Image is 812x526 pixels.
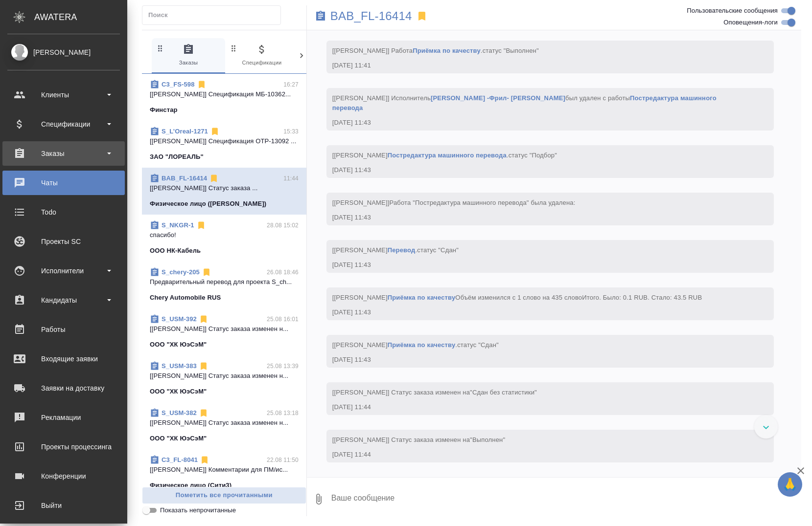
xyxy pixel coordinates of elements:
span: Заказы [156,44,221,67]
svg: Отписаться [199,408,209,418]
span: Пользовательские сообщения [687,6,778,16]
a: BAB_FL-16414 [330,11,412,21]
svg: Отписаться [209,174,219,183]
div: Заявки на доставку [7,381,120,395]
svg: Отписаться [200,455,209,465]
span: "Выполнен" [470,436,505,443]
p: 11:44 [283,174,299,183]
p: ООО "ХК ЮэСэМ" [150,340,207,350]
button: Пометить все прочитанными [142,487,306,504]
span: [[PERSON_NAME]] Статус заказа изменен на [332,389,537,396]
button: 🙏 [778,472,802,497]
a: Заявки на доставку [2,376,125,400]
a: S_USM-392 [162,315,197,323]
a: Конференции [2,464,125,488]
a: Приёмка по качеству [388,341,456,349]
div: Входящие заявки [7,351,120,366]
a: C3_FS-598 [162,81,195,88]
p: 26.08 18:46 [267,267,299,277]
div: Заказы [7,146,120,161]
div: [DATE] 11:43 [332,118,740,128]
div: Спецификации [7,117,120,131]
a: S_chery-205 [162,268,200,276]
div: Проекты процессинга [7,439,120,454]
a: Постредактура машинного перевода [332,94,719,111]
div: [DATE] 11:43 [332,355,740,365]
div: Todo [7,205,120,219]
a: Входящие заявки [2,347,125,371]
svg: Отписаться [199,314,209,324]
span: статус "Выполнен" [483,47,539,54]
div: [DATE] 11:44 [332,450,740,460]
p: [[PERSON_NAME]] Комментарии для ПМ/ис... [150,465,299,475]
span: Пометить все прочитанными [147,490,301,501]
p: 25.08 13:39 [267,361,299,371]
svg: Отписаться [196,220,206,230]
a: BAB_FL-16414 [162,175,207,182]
a: Todo [2,200,125,224]
a: S_USM-383 [162,362,197,370]
span: 🙏 [782,474,798,495]
a: S_USM-382 [162,409,197,416]
div: AWATERA [34,7,127,27]
span: [[PERSON_NAME]] Работа . [332,47,539,54]
div: Кандидаты [7,293,120,307]
div: Клиенты [7,88,120,102]
div: [DATE] 11:41 [332,61,740,70]
p: ООО НК-Кабель [150,246,201,256]
p: Финстар [150,105,178,115]
p: 16:27 [283,80,299,89]
a: S_L’Oreal-1271 [162,128,208,135]
p: 25.08 13:18 [267,408,299,418]
div: S_NKGR-128.08 15:02спасибо!ООО НК-Кабель [142,215,306,262]
span: статус "Сдан" [417,246,459,254]
div: Проекты SC [7,234,120,249]
p: [[PERSON_NAME]] Статус заказа изменен н... [150,324,299,334]
a: Постредактура машинного перевода [388,152,507,159]
div: [DATE] 11:43 [332,260,740,270]
a: Работы [2,317,125,342]
span: [[PERSON_NAME] . [332,341,499,349]
div: Конференции [7,469,120,483]
svg: Отписаться [199,361,209,371]
p: Chery Automobile RUS [150,293,221,303]
a: Приёмка по качеству [388,294,456,301]
div: Работы [7,322,120,337]
p: [[PERSON_NAME]] Статус заказа изменен н... [150,371,299,381]
p: 25.08 16:01 [267,314,299,324]
div: [DATE] 11:43 [332,213,740,222]
div: Чаты [7,175,120,190]
p: спасибо! [150,230,299,240]
span: статус "Подбор" [509,152,557,159]
span: [[PERSON_NAME]] [332,199,576,206]
svg: Зажми и перетащи, чтобы поменять порядок вкладок [229,44,238,53]
p: 22.08 11:50 [267,455,299,465]
p: [[PERSON_NAME]] Статус заказа изменен н... [150,418,299,428]
div: Выйти [7,498,120,513]
p: [[PERSON_NAME]] Спецификация МБ-10362... [150,89,299,99]
span: [[PERSON_NAME] . [332,152,557,159]
p: ЗАО "ЛОРЕАЛЬ" [150,152,204,162]
div: [DATE] 11:44 [332,402,740,412]
a: S_NKGR-1 [162,221,194,229]
span: статус "Сдан" [457,341,499,349]
svg: Зажми и перетащи, чтобы поменять порядок вкладок [156,44,165,53]
div: C3_FL-804122.08 11:50[[PERSON_NAME]] Комментарии для ПМ/ис...Физическое лицо (Сити3) [142,449,306,496]
a: Проекты SC [2,229,125,254]
svg: Отписаться [210,127,220,136]
p: 15:33 [283,127,299,136]
div: S_USM-39225.08 16:01[[PERSON_NAME]] Статус заказа изменен н...ООО "ХК ЮэСэМ" [142,308,306,355]
a: Рекламации [2,405,125,430]
div: C3_FS-59816:27[[PERSON_NAME]] Спецификация МБ-10362...Финстар [142,74,306,121]
a: Приёмка по качеству [413,47,481,54]
div: S_USM-38225.08 13:18[[PERSON_NAME]] Статус заказа изменен н...ООО "ХК ЮэСэМ" [142,402,306,449]
div: S_chery-20526.08 18:46Предварительный перевод для проекта S_ch...Chery Automobile RUS [142,262,306,308]
span: Спецификации [229,44,295,67]
p: Физическое лицо ([PERSON_NAME]) [150,199,266,209]
a: Выйти [2,493,125,518]
span: Работа "Постредактура машинного перевода" была удалена: [389,199,575,206]
span: "Сдан без статистики" [470,389,537,396]
span: [[PERSON_NAME] . [332,246,459,254]
span: Показать непрочитанные [160,505,236,515]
